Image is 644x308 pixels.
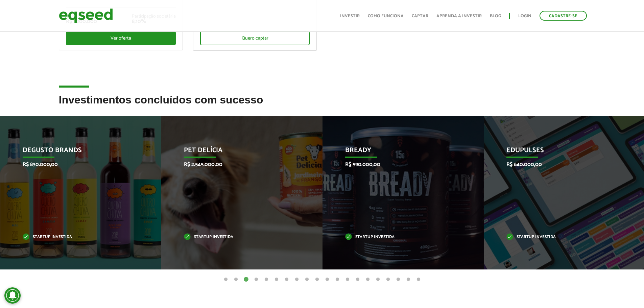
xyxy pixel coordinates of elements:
[345,146,451,158] p: Bready
[59,7,113,25] img: EqSeed
[412,14,428,18] a: Captar
[375,276,381,283] button: 16 of 20
[23,161,128,168] p: R$ 830.000,00
[222,276,229,283] button: 1 of 20
[345,161,451,168] p: R$ 590.000,00
[540,11,587,21] a: Cadastre-se
[405,276,412,283] button: 19 of 20
[415,276,422,283] button: 20 of 20
[23,146,128,158] p: Degusto Brands
[233,276,239,283] button: 2 of 20
[364,276,371,283] button: 15 of 20
[253,276,260,283] button: 4 of 20
[184,161,290,168] p: R$ 2.545.000,00
[334,276,341,283] button: 12 of 20
[184,146,290,158] p: Pet Delícia
[354,276,361,283] button: 14 of 20
[506,161,612,168] p: R$ 640.000,00
[304,276,310,283] button: 9 of 20
[368,14,404,18] a: Como funciona
[518,14,531,18] a: Login
[314,276,320,283] button: 10 of 20
[340,14,360,18] a: Investir
[263,276,270,283] button: 5 of 20
[345,235,451,239] p: Startup investida
[324,276,331,283] button: 11 of 20
[436,14,482,18] a: Aprenda a investir
[23,235,128,239] p: Startup investida
[395,276,402,283] button: 18 of 20
[344,276,351,283] button: 13 of 20
[283,276,290,283] button: 7 of 20
[243,276,249,283] button: 3 of 20
[506,146,612,158] p: Edupulses
[184,235,290,239] p: Startup investida
[490,14,501,18] a: Blog
[385,276,391,283] button: 17 of 20
[200,31,310,45] div: Quero captar
[59,94,586,116] h2: Investimentos concluídos com sucesso
[506,235,612,239] p: Startup investida
[66,31,176,45] div: Ver oferta
[293,276,300,283] button: 8 of 20
[273,276,280,283] button: 6 of 20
